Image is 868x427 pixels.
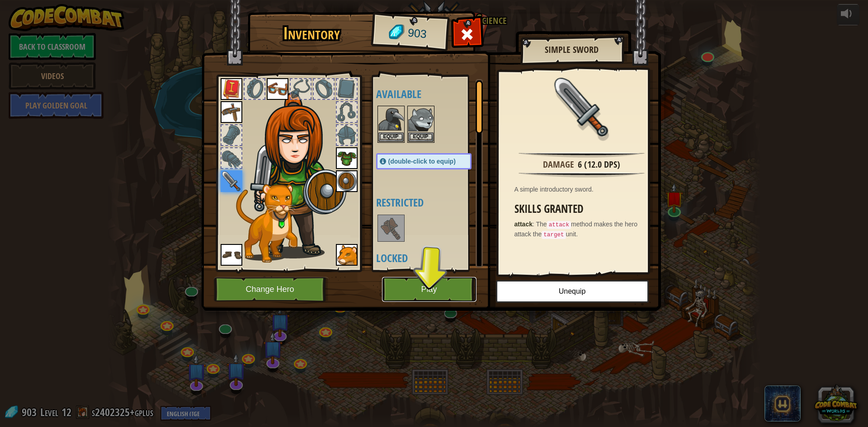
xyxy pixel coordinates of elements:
img: hr.png [519,172,644,178]
img: cougar-paper-dolls.png [236,184,297,263]
h4: Locked [376,252,490,264]
img: portrait.png [221,170,242,192]
button: Change Hero [214,277,329,302]
h2: Simple Sword [529,45,614,55]
h4: Restricted [376,197,490,208]
img: portrait.png [336,244,358,266]
h4: Available [376,88,490,100]
img: portrait.png [267,78,288,100]
span: : [533,221,536,228]
span: (double-click to equip) [388,158,456,165]
code: target [542,231,566,239]
img: portrait.png [552,78,611,136]
span: The method makes the hero attack the unit. [514,221,638,238]
button: Equip [408,132,434,142]
span: 903 [407,25,427,42]
div: A simple introductory sword. [514,185,654,194]
h1: Inventory [254,24,369,43]
img: portrait.png [378,216,404,241]
div: Damage [543,158,574,171]
img: portrait.png [408,107,434,132]
code: attack [547,221,571,229]
button: Play [382,277,476,302]
img: portrait.png [336,170,358,192]
img: portrait.png [221,101,242,123]
button: Equip [378,132,404,142]
button: Unequip [496,280,649,303]
img: portrait.png [378,107,404,132]
img: hr.png [519,152,644,158]
div: 6 (12.0 DPS) [578,158,620,171]
strong: attack [514,221,533,228]
h3: Skills Granted [514,203,654,215]
img: portrait.png [221,78,242,100]
img: female.png [250,92,347,258]
img: portrait.png [336,147,358,169]
img: portrait.png [221,244,242,266]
